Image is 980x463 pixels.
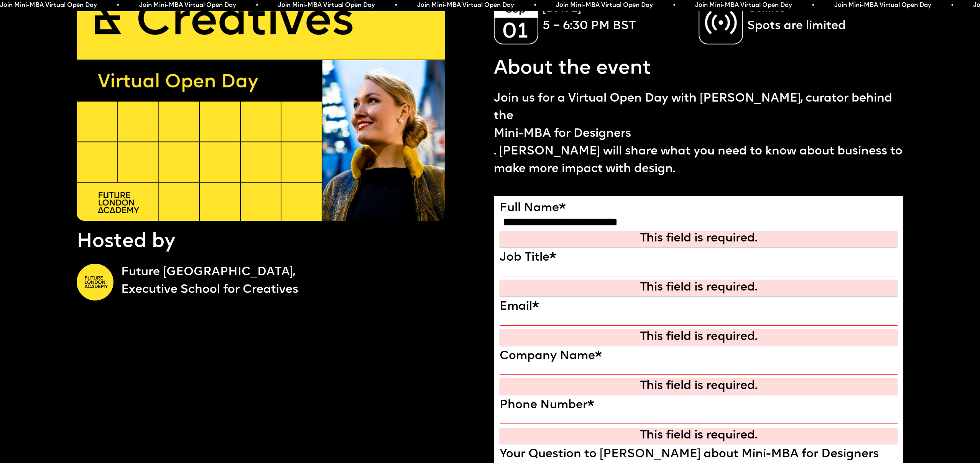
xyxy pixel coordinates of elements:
a: Future [GEOGRAPHIC_DATA],Executive School for Creatives [121,264,486,299]
span: • [673,2,675,9]
p: Join us for a Virtual Open Day with [PERSON_NAME], curator behind the . [PERSON_NAME] will share ... [494,90,903,178]
label: Full Name [500,202,898,216]
div: This field is required. [502,429,895,443]
label: Email [500,300,898,314]
span: • [395,2,397,9]
img: A yellow circle with Future London Academy logo [77,264,113,300]
span: • [117,2,119,9]
span: • [812,2,814,9]
div: This field is required. [502,379,895,394]
span: • [951,2,953,9]
div: This field is required. [502,232,895,246]
a: Mini-MBA for Designers [494,125,903,143]
label: Job Title [500,251,898,265]
span: • [534,2,536,9]
label: Company Name [500,350,898,364]
p: About the event [494,55,651,83]
p: Hosted by [77,228,175,256]
div: This field is required. [502,281,895,295]
span: • [256,2,258,9]
label: Phone Number [500,399,898,413]
div: This field is required. [502,330,895,345]
label: Your Question to [PERSON_NAME] about Mini-MBA for Designers [500,448,898,462]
